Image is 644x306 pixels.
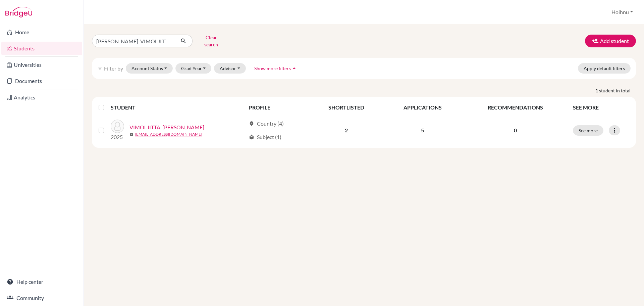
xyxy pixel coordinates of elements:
td: 5 [383,116,462,145]
a: [EMAIL_ADDRESS][DOMAIN_NAME] [135,131,202,137]
th: PROFILE [245,99,309,116]
button: Hoihnu [608,6,636,18]
button: See more [573,125,603,136]
i: filter_list [97,65,103,71]
img: VIMOLJITTA, SUKRITA [111,120,124,133]
a: VIMOLJITTA, [PERSON_NAME] [129,123,204,131]
button: Account Status [126,63,173,74]
button: Clear search [193,32,230,50]
input: Find student by name... [92,35,175,47]
span: Show more filters [254,65,291,71]
th: STUDENT [111,99,245,116]
button: Apply default filters [578,63,631,74]
button: Add student [585,35,636,47]
span: location_on [249,121,254,126]
p: 0 [466,126,565,134]
i: arrow_drop_up [291,65,298,72]
a: Help center [1,275,82,289]
th: APPLICATIONS [383,99,462,116]
img: Bridge-U [5,7,32,17]
a: Documents [1,74,82,88]
span: Filter by [104,65,123,72]
th: SHORTLISTED [309,99,383,116]
button: Grad Year [175,63,212,74]
span: mail [129,133,133,137]
td: 2 [309,116,383,145]
th: SEE MORE [569,99,633,116]
span: local_library [249,134,254,140]
th: RECOMMENDATIONS [462,99,569,116]
a: Home [1,26,82,39]
a: Students [1,42,82,55]
a: Community [1,291,82,305]
a: Universities [1,58,82,72]
button: Advisor [214,63,246,74]
span: student in total [599,87,636,94]
div: Country (4) [249,120,284,128]
strong: 1 [595,87,599,94]
a: Analytics [1,91,82,104]
button: Show more filtersarrow_drop_up [249,63,303,74]
p: 2025 [111,133,124,141]
div: Subject (1) [249,133,281,141]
